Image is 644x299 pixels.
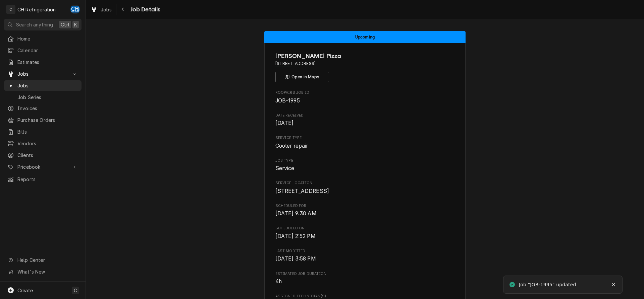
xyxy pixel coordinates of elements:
div: Roopairs Job ID [275,90,455,104]
span: Scheduled On [275,226,455,231]
span: Scheduled For [275,203,455,209]
span: Service [275,165,294,171]
a: Reports [4,174,82,185]
span: Clients [17,152,78,159]
span: Roopairs Job ID [275,97,455,105]
span: Ctrl [61,21,69,28]
a: Clients [4,150,82,161]
button: Navigate back [118,4,128,15]
span: Scheduled On [275,232,455,240]
span: Assigned Technician(s) [275,294,455,299]
div: Chris Hiraga's Avatar [70,5,80,14]
span: Jobs [101,6,112,13]
span: Name [275,52,455,61]
span: [DATE] [275,120,294,126]
span: Jobs [17,70,68,77]
span: Search anything [16,21,53,28]
div: Scheduled For [275,203,455,218]
a: Calendar [4,45,82,56]
div: Client Information [275,52,455,82]
span: [DATE] 9:30 AM [275,210,317,217]
button: Search anythingCtrlK [4,19,82,30]
a: Jobs [88,4,115,15]
a: Home [4,33,82,44]
span: [DATE] 3:58 PM [275,255,316,262]
div: Status [264,31,466,43]
span: Vendors [17,140,78,147]
span: Create [17,288,33,293]
span: Help Center [17,256,77,264]
span: [STREET_ADDRESS] [275,188,329,194]
span: What's New [17,268,77,275]
div: C [6,5,15,14]
span: Scheduled For [275,210,455,218]
span: C [74,287,77,294]
span: Job Series [17,94,78,101]
span: Estimated Job Duration [275,271,455,277]
div: Job "JOB-1995" updated [519,281,576,288]
span: 4h [275,278,282,285]
a: Go to Pricebook [4,161,82,172]
span: [DATE] 2:52 PM [275,233,316,239]
span: JOB-1995 [275,97,300,104]
span: Estimated Job Duration [275,278,455,286]
span: Pricebook [17,163,68,170]
span: Calendar [17,47,78,54]
div: Estimated Job Duration [275,271,455,286]
div: Last Modified [275,248,455,263]
span: Service Location [275,187,455,195]
span: Date Received [275,119,455,127]
a: Bills [4,126,82,137]
span: Last Modified [275,248,455,254]
button: Open in Maps [275,72,329,82]
div: Scheduled On [275,226,455,240]
span: Service Type [275,135,455,141]
span: Cooler repair [275,143,308,149]
span: Bills [17,128,78,135]
span: Address [275,61,455,67]
div: CH [70,5,80,14]
div: CH Refrigeration [17,6,56,13]
span: Purchase Orders [17,117,78,124]
div: Job Type [275,158,455,172]
span: Reports [17,176,78,183]
a: Purchase Orders [4,115,82,126]
span: Jobs [17,82,78,89]
span: Job Type [275,158,455,163]
span: Roopairs Job ID [275,90,455,95]
div: Date Received [275,113,455,127]
span: Date Received [275,113,455,118]
a: Invoices [4,103,82,114]
a: Vendors [4,138,82,149]
div: Service Type [275,135,455,150]
span: Job Details [128,5,161,14]
span: Home [17,35,78,42]
a: Job Series [4,92,82,103]
a: Jobs [4,80,82,91]
span: Job Type [275,164,455,172]
a: Go to What's New [4,266,82,277]
a: Go to Jobs [4,68,82,79]
a: Estimates [4,57,82,68]
span: Upcoming [355,35,375,39]
span: Invoices [17,105,78,112]
span: Service Type [275,142,455,150]
span: Estimates [17,59,78,66]
span: Service Location [275,180,455,186]
div: Service Location [275,180,455,195]
span: Last Modified [275,255,455,263]
a: Go to Help Center [4,254,82,266]
span: K [74,21,77,28]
